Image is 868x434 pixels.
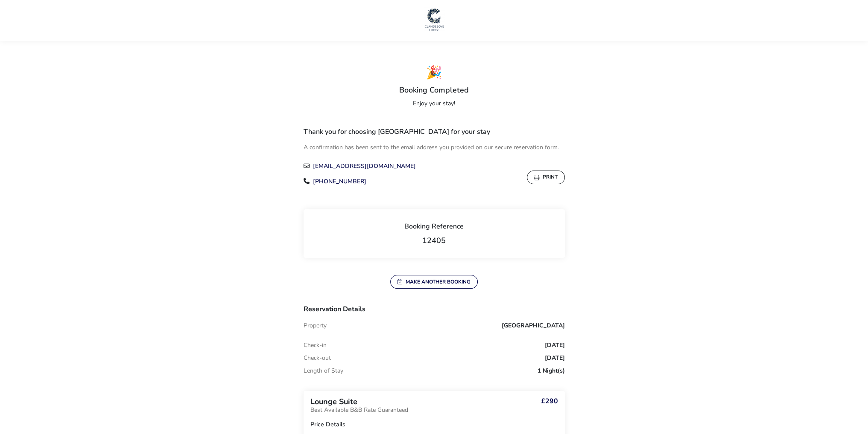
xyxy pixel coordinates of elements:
span: £290 [541,398,558,405]
button: Print [527,171,565,184]
p: Best Available B&B Rate Guaranteed [310,407,408,413]
a: [PHONE_NUMBER] [313,177,366,185]
p: Property [304,323,327,329]
h1: Booking Completed [399,85,469,95]
h3: Price Details [310,422,345,428]
h3: Thank you for choosing [GEOGRAPHIC_DATA] for your stay [304,127,490,140]
p: Check-in [304,342,327,348]
p: Length of Stay [304,368,343,374]
button: Make another booking [390,275,478,289]
span: 12405 [422,235,446,246]
h2: Lounge Suite [310,398,408,405]
a: [EMAIL_ADDRESS][DOMAIN_NAME] [313,162,416,170]
span: 1 Night(s) [538,368,565,374]
p: Check-out [304,355,331,361]
i: 🎉 [304,67,565,79]
h2: Booking Reference [310,223,558,237]
img: Main Website [424,7,445,32]
h3: Reservation Details [304,306,565,319]
span: [DATE] [545,355,565,361]
p: Enjoy your stay! [304,94,565,110]
p: A confirmation has been sent to the email address you provided on our secure reservation form. [304,140,559,155]
span: [GEOGRAPHIC_DATA] [502,323,565,329]
span: [DATE] [545,342,565,348]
